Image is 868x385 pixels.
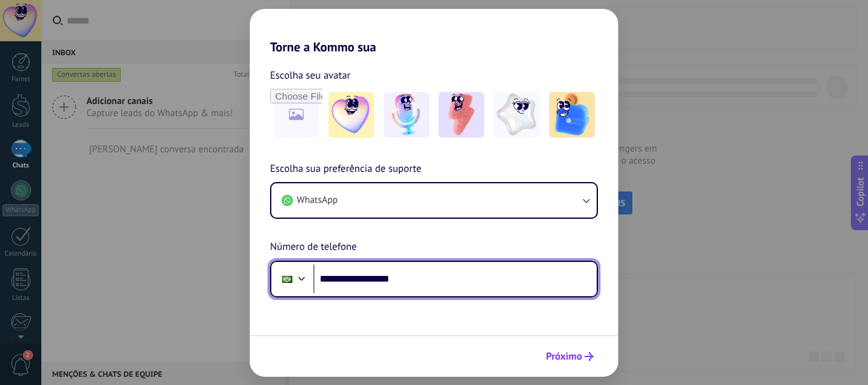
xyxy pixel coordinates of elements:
span: WhatsApp [297,194,337,207]
span: Escolha seu avatar [270,67,351,84]
button: WhatsApp [271,183,597,218]
img: -5.jpeg [549,92,595,138]
span: Número de telefone [270,239,356,256]
img: -1.jpeg [329,92,374,138]
div: Brazil: + 55 [275,266,299,292]
img: -4.jpeg [494,92,539,138]
span: Escolha sua preferência de suporte [270,161,421,178]
img: -3.jpeg [438,92,484,138]
button: Próximo [540,346,599,367]
img: -2.jpeg [384,92,430,138]
h2: Torne a Kommo sua [250,9,618,55]
span: Próximo [546,352,582,361]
